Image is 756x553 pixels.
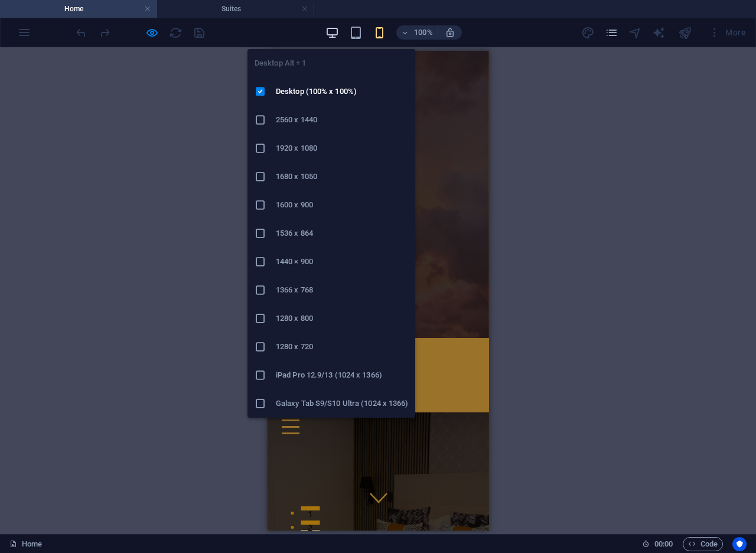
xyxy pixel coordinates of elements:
h6: 1920 x 1080 [276,141,408,155]
h6: 2560 x 1440 [276,113,408,127]
i: On resize automatically adjust zoom level to fit chosen device. [445,27,455,38]
a: Click to cancel selection. Double-click to open Pages [9,537,42,551]
h6: Galaxy Tab S9/S10 Ultra (1024 x 1366) [276,396,408,411]
h6: 1280 x 800 [276,311,408,326]
h6: 100% [414,25,433,40]
span: Code [688,537,718,551]
i: Pages (Ctrl+Alt+S) [605,26,618,40]
h6: Session time [642,537,673,551]
button: 1 [33,456,52,460]
span: : [663,539,664,548]
h6: 1280 x 720 [276,340,408,354]
button: Code [683,537,723,551]
h6: 1536 x 864 [276,226,408,240]
h6: 1680 x 1050 [276,170,408,184]
button: Usercentrics [732,537,747,551]
button: pages [605,25,619,40]
h6: Desktop (100% x 100%) [276,84,408,99]
h6: 1366 x 768 [276,283,408,297]
button: 2 [33,470,52,474]
h4: Suites [157,2,314,15]
h6: 1600 x 900 [276,198,408,212]
h6: 1440 × 900 [276,255,408,269]
img: atriumboutiquehotel.co.za [14,297,115,369]
button: 100% [396,25,438,40]
h6: iPad Pro 12.9/13 (1024 x 1366) [276,368,408,382]
span: 00 00 [654,537,673,551]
